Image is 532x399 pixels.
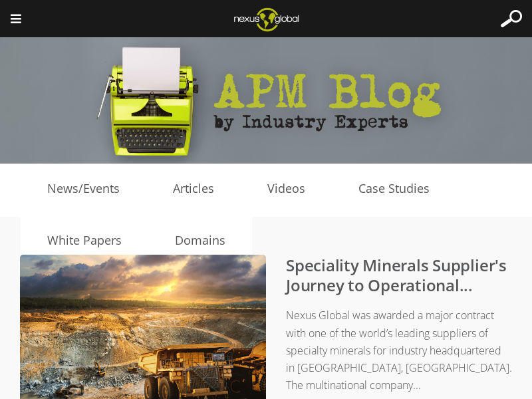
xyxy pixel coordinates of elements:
p: Nexus Global was awarded a major contract with one of the world’s leading suppliers of specialty ... [47,307,512,394]
img: Nexus Global [223,3,309,35]
a: Videos [241,179,332,199]
a: Case Studies [332,179,456,199]
a: News/Events [21,179,146,199]
a: Speciality Minerals Supplier's Journey to Operational... [286,254,507,296]
a: Articles [146,179,241,199]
